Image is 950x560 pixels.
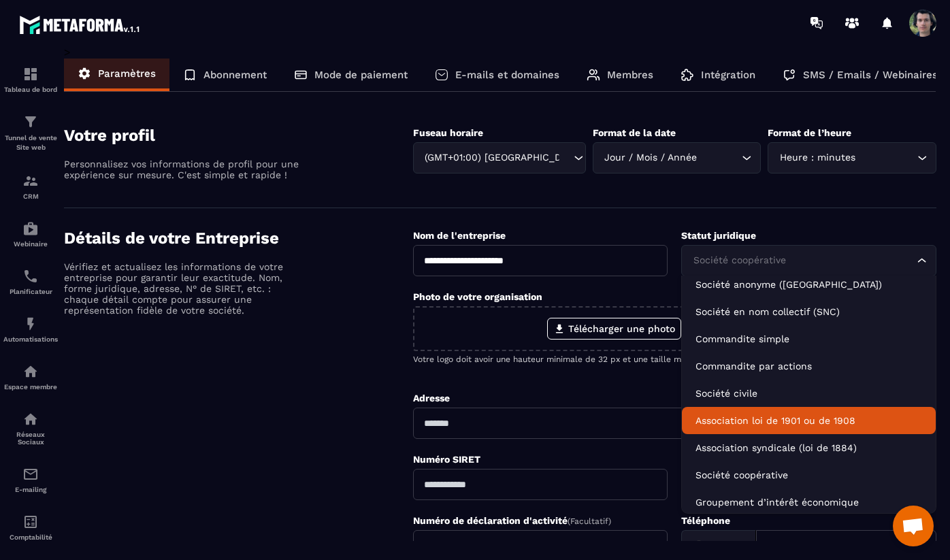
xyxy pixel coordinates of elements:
[3,258,58,306] a: schedulerschedulerPlanificateur
[413,142,586,174] div: Search for option
[3,193,58,200] p: CRM
[803,69,938,81] p: SMS / Emails / Webinaires
[858,150,914,165] input: Search for option
[728,538,742,558] input: Search for option
[3,431,58,446] p: Réseaux Sociaux
[22,514,39,530] img: accountant
[22,363,39,380] img: automations
[695,441,922,455] p: Association syndicale (loi de 1884)
[203,69,267,81] p: Abonnement
[413,291,542,302] label: Photo de votre organisation
[3,401,58,456] a: social-networksocial-networkRéseaux Sociaux
[413,355,936,364] p: Votre logo doit avoir une hauteur minimale de 32 px et une taille maximale de 300 ko.
[22,220,39,237] img: automations
[3,456,58,504] a: emailemailE-mailing
[547,318,681,340] label: Télécharger une photo
[3,210,58,258] a: automationsautomationsWebinaire
[3,353,58,401] a: automationsautomationsEspace membre
[64,159,302,180] p: Personnalisez vos informations de profil pour une expérience sur mesure. C'est simple et rapide !
[602,150,700,165] span: Jour / Mois / Année
[3,486,58,493] p: E-mailing
[3,86,58,93] p: Tableau de bord
[701,69,755,81] p: Intégration
[690,253,914,268] input: Search for option
[607,69,653,81] p: Membres
[455,69,559,81] p: E-mails et domaines
[768,127,851,138] label: Format de l’heure
[22,66,39,82] img: formation
[560,150,570,165] input: Search for option
[413,393,450,403] label: Adresse
[22,114,39,130] img: formation
[3,335,58,343] p: Automatisations
[3,383,58,391] p: Espace membre
[593,127,676,138] label: Format de la date
[422,150,560,165] span: (GMT+01:00) [GEOGRAPHIC_DATA]
[695,414,922,427] p: Association loi de 1901 ou de 1908
[413,230,506,241] label: Nom de l'entreprise
[893,506,934,546] div: Ouvrir le chat
[681,245,936,276] div: Search for option
[695,278,922,291] p: Société anonyme (SA)
[695,386,922,400] p: Société civile
[3,306,58,353] a: automationsautomationsAutomatisations
[22,316,39,332] img: automations
[64,126,413,145] h4: Votre profil
[681,230,756,241] label: Statut juridique
[64,261,302,316] p: Vérifiez et actualisez les informations de votre entreprise pour garantir leur exactitude. Nom, f...
[695,495,922,509] p: Groupement d’intérêt économique
[3,504,58,551] a: accountantaccountantComptabilité
[700,150,739,165] input: Search for option
[413,127,483,138] label: Fuseau horaire
[22,411,39,427] img: social-network
[3,56,58,103] a: formationformationTableau de bord
[3,163,58,210] a: formationformationCRM
[3,288,58,295] p: Planificateur
[64,229,413,248] h4: Détails de votre Entreprise
[681,515,730,526] label: Téléphone
[314,69,408,81] p: Mode de paiement
[22,466,39,482] img: email
[3,103,58,163] a: formationformationTunnel de vente Site web
[22,173,39,189] img: formation
[695,359,922,373] p: Commandite par actions
[413,515,611,526] label: Numéro de déclaration d'activité
[593,142,761,174] div: Search for option
[695,332,922,346] p: Commandite simple
[568,516,611,526] span: (Facultatif)
[695,305,922,318] p: Société en nom collectif (SNC)
[3,533,58,541] p: Comptabilité
[19,12,142,37] img: logo
[3,240,58,248] p: Webinaire
[768,142,936,174] div: Search for option
[98,67,156,80] p: Paramètres
[776,150,858,165] span: Heure : minutes
[695,468,922,482] p: Société coopérative
[413,454,480,465] label: Numéro SIRET
[22,268,39,284] img: scheduler
[3,133,58,152] p: Tunnel de vente Site web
